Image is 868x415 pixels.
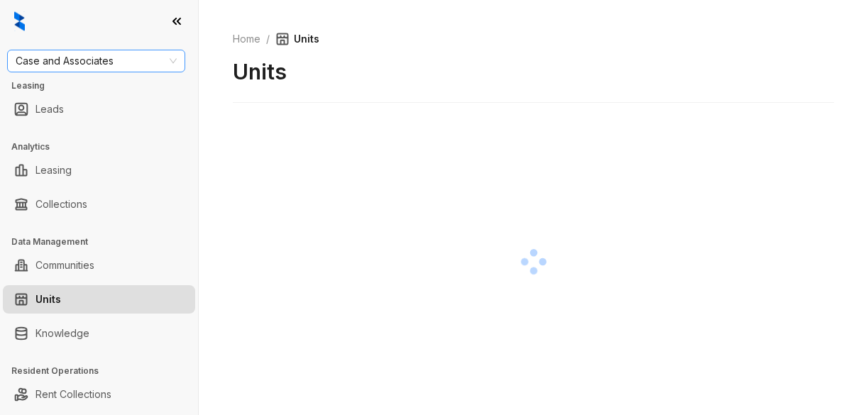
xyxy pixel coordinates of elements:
[230,31,263,47] a: Home
[35,380,111,409] a: Rent Collections
[16,50,177,72] span: Case and Associates
[3,95,195,123] li: Leads
[11,140,198,153] h3: Analytics
[11,79,198,92] h3: Leasing
[3,319,195,348] li: Knowledge
[3,285,195,314] li: Units
[275,31,319,47] span: Units
[3,380,195,409] li: Rent Collections
[35,190,87,218] a: Collections
[233,58,287,85] h2: Units
[11,236,198,248] h3: Data Management
[11,365,198,377] h3: Resident Operations
[35,95,64,123] a: Leads
[35,251,94,280] a: Communities
[14,11,25,31] img: logo
[35,156,72,184] a: Leasing
[3,156,195,184] li: Leasing
[3,190,195,218] li: Collections
[266,31,270,47] li: /
[3,251,195,280] li: Communities
[35,319,89,348] a: Knowledge
[35,285,61,314] a: Units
